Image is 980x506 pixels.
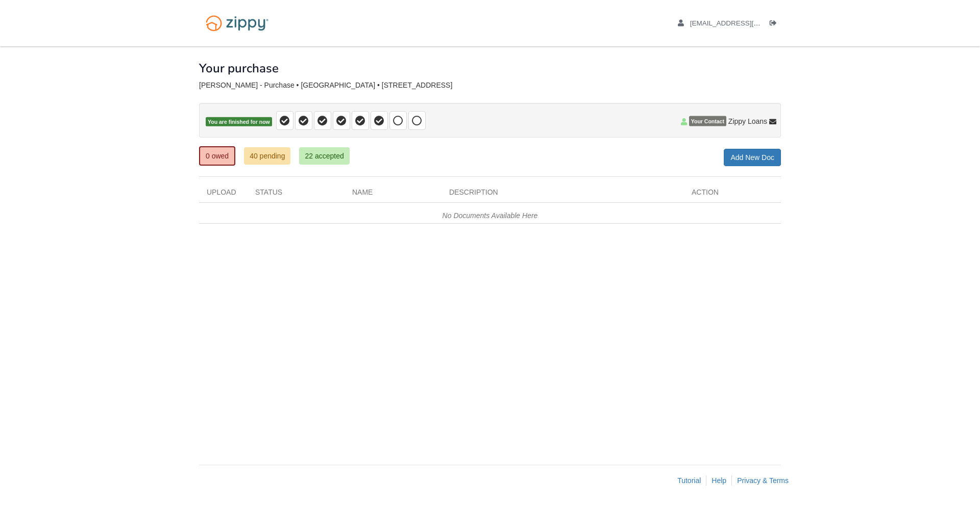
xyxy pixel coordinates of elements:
[690,19,807,27] span: brittanynolan30@gmail.com
[770,19,781,30] a: Log out
[345,187,442,202] div: Name
[199,146,235,166] a: 0 owed
[443,211,538,220] em: No Documents Available Here
[728,116,767,126] span: Zippy Loans
[199,81,781,90] div: [PERSON_NAME] - Purchase • [GEOGRAPHIC_DATA] • [STREET_ADDRESS]
[677,476,701,485] a: Tutorial
[299,147,349,165] a: 22 accepted
[442,187,684,202] div: Description
[724,149,781,166] a: Add New Doc
[678,19,807,30] a: edit profile
[737,476,789,485] a: Privacy & Terms
[684,187,781,202] div: Action
[689,116,726,126] span: Your Contact
[712,476,726,485] a: Help
[199,62,279,75] h1: Your purchase
[206,117,272,127] span: You are finished for now
[199,10,275,36] img: Logo
[244,147,290,165] a: 40 pending
[199,187,248,202] div: Upload
[248,187,345,202] div: Status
